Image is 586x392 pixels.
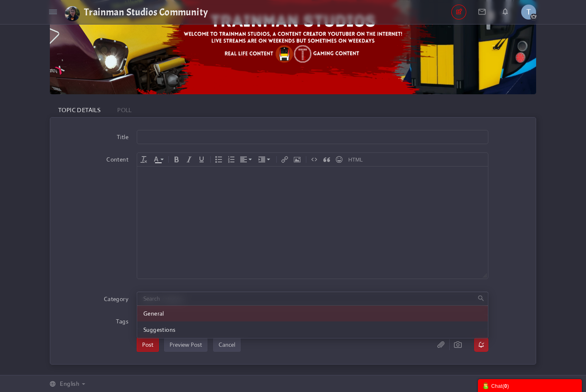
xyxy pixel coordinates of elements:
a: Trainman Studios Community [65,2,214,22]
div: Insert Photo [291,154,303,165]
div: Insert Emoji [333,154,345,165]
label: Content [59,152,137,164]
input: Search [137,292,488,306]
div: Numbered list [225,154,237,165]
div: Indent [256,154,273,165]
button: Cancel [213,338,241,352]
label: Category [59,292,137,303]
a: Topic Details [50,103,109,117]
a: Poll [109,103,140,117]
div: Insert Link (Ctrl+K) [274,154,291,165]
div: Insert code [304,154,320,165]
div: Quote [321,154,332,165]
li: Suggestions [137,322,488,338]
strong: 0 [504,383,507,389]
label: Tags [59,314,137,326]
div: Bullet list [208,154,224,165]
div: Underline [196,154,207,165]
div: Text color [150,154,165,165]
span: Trainman Studios Community [84,2,214,22]
div: Bold [166,154,182,165]
iframe: Rich Text Area. Press ALT-F9 for menu. Press ALT-F10 for toolbar. Press ALT-0 for help [137,167,488,279]
div: Source code [346,154,365,165]
li: General [137,306,488,321]
div: Chat [482,381,578,390]
button: Post [137,338,159,352]
div: Italic [183,154,195,165]
span: English [60,380,79,387]
div: Align [238,154,255,165]
img: 5xjYVgAAAAGSURBVAMAg91NJLULAUEAAAAASUVORK5CYII= [521,5,536,20]
span: ( ) [502,383,509,389]
label: Title [59,130,137,141]
button: Preview Post [164,338,207,352]
img: YouTube%20Logo%20Copy%202%201.png [65,6,84,21]
div: Clear formatting [138,154,150,165]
